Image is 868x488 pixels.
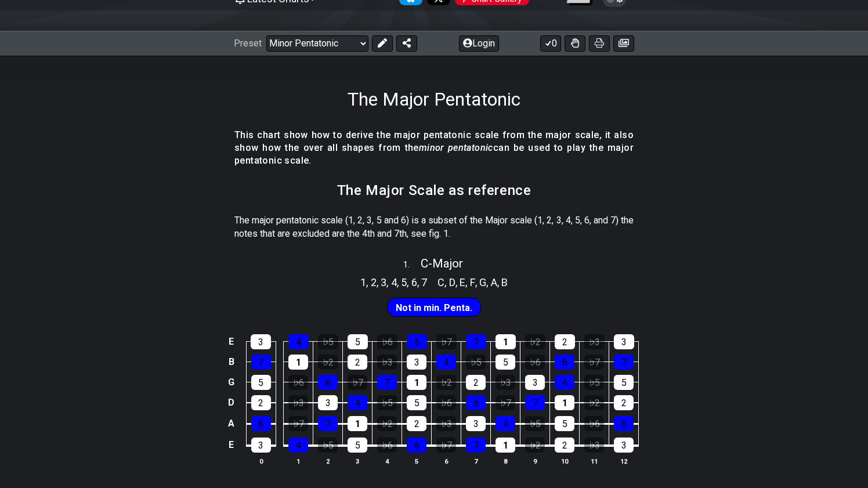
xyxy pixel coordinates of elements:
[555,355,574,370] div: 6
[246,455,276,467] th: 0
[377,416,397,431] div: ♭2
[614,416,634,431] div: 6
[372,35,393,52] button: Edit Preset
[437,274,444,290] span: C
[465,274,470,290] span: ,
[366,274,371,290] span: ,
[225,434,238,456] td: E
[396,35,417,52] button: Share Preset
[449,274,455,290] span: D
[584,375,604,390] div: ♭5
[540,35,561,52] button: 0
[436,416,456,431] div: ♭3
[436,355,456,370] div: 4
[461,455,491,467] th: 7
[466,334,486,349] div: 7
[234,38,262,49] span: Preset
[589,35,610,52] button: Print
[348,438,367,453] div: 5
[496,334,516,349] div: 1
[343,455,372,467] th: 3
[479,274,486,290] span: G
[496,416,515,431] div: 4
[251,395,271,410] div: 2
[372,455,402,467] th: 4
[436,334,457,349] div: ♭7
[496,375,515,390] div: ♭3
[470,274,475,290] span: F
[411,274,417,290] span: 6
[432,272,513,290] section: Scale pitch classes
[436,395,456,410] div: ♭6
[337,184,531,197] h2: The Major Scale as reference
[318,395,338,410] div: 3
[407,395,426,410] div: 5
[348,395,367,410] div: 4
[371,274,377,290] span: 2
[348,416,367,431] div: 1
[284,455,313,467] th: 1
[486,274,491,290] span: ,
[444,274,449,290] span: ,
[614,375,634,390] div: 5
[225,372,238,392] td: G
[466,416,486,431] div: 3
[525,355,545,370] div: ♭6
[580,455,609,467] th: 11
[318,375,338,390] div: 6
[377,438,397,453] div: ♭6
[402,455,432,467] th: 5
[407,438,426,453] div: 6
[584,416,604,431] div: ♭6
[225,331,238,352] td: E
[288,375,308,390] div: ♭6
[348,334,368,349] div: 5
[407,274,411,290] span: ,
[436,375,456,390] div: ♭2
[407,334,427,349] div: 6
[491,274,497,290] span: A
[496,355,515,370] div: 5
[460,274,465,290] span: E
[377,334,397,349] div: ♭6
[475,274,480,290] span: ,
[455,274,460,290] span: ,
[555,375,574,390] div: 4
[288,395,308,410] div: ♭3
[407,416,426,431] div: 2
[386,274,391,290] span: ,
[466,395,486,410] div: 6
[288,438,308,453] div: 4
[555,416,574,431] div: 5
[496,438,515,453] div: 1
[525,438,545,453] div: ♭2
[525,375,545,390] div: 3
[251,375,271,390] div: 5
[355,272,432,290] section: Scale pitch classes
[555,438,574,453] div: 2
[421,256,463,270] span: C - Major
[525,395,545,410] div: 7
[614,438,634,453] div: 3
[381,274,386,290] span: 3
[614,395,634,410] div: 2
[225,392,238,413] td: D
[565,35,585,52] button: Toggle Dexterity for all fretkits
[251,438,271,453] div: 3
[525,334,545,349] div: ♭2
[584,334,605,349] div: ♭3
[466,438,486,453] div: 7
[403,259,421,272] span: 1 .
[348,355,367,370] div: 2
[313,455,343,467] th: 2
[251,416,271,431] div: 6
[225,413,238,434] td: A
[419,142,493,153] em: minor pentatonic
[496,395,515,410] div: ♭7
[234,214,634,240] p: The major pentatonic scale (1, 2, 3, 5 and 6) is a subset of the Major scale (1, 2, 3, 4, 5, 6, a...
[288,355,308,370] div: 1
[407,375,426,390] div: 1
[234,129,634,168] h4: This chart show how to derive the major pentatonic scale from the major scale, it also show how t...
[436,438,456,453] div: ♭7
[377,395,397,410] div: ♭5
